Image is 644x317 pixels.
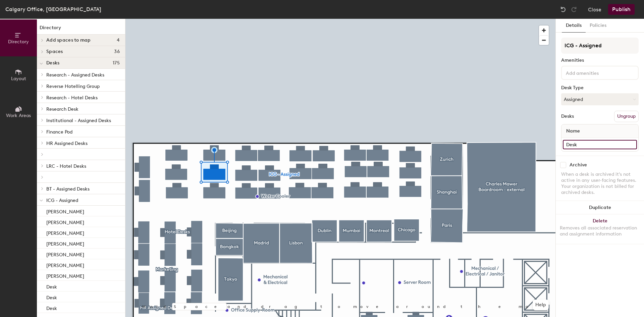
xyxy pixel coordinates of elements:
[46,304,57,311] p: Desk
[46,198,78,203] span: ICG - Assigned
[113,60,120,66] span: 175
[561,93,639,105] button: Assigned
[561,85,639,91] div: Desk Type
[571,6,577,13] img: Redo
[117,38,120,43] span: 4
[614,111,639,122] button: Ungroup
[46,250,84,258] p: [PERSON_NAME]
[560,6,567,13] img: Undo
[563,125,583,137] span: Name
[46,239,84,247] p: [PERSON_NAME]
[561,171,639,196] div: When a desk is archived it's not active in any user-facing features. Your organization is not bil...
[608,4,635,15] button: Publish
[46,72,104,78] span: Research - Assigned Desks
[46,141,88,146] span: HR Assigned Desks
[46,207,84,215] p: [PERSON_NAME]
[562,19,586,33] button: Details
[5,5,101,13] div: Calgary Office, [GEOGRAPHIC_DATA]
[46,261,84,268] p: [PERSON_NAME]
[565,68,625,76] input: Add amenities
[11,76,26,82] span: Layout
[560,225,640,237] div: Removes all associated reservation and assignment information
[6,113,31,118] span: Work Areas
[561,58,639,63] div: Amenities
[8,39,29,45] span: Directory
[570,162,587,168] div: Archive
[46,163,86,169] span: LRC - Hotel Desks
[46,282,57,290] p: Desk
[46,129,72,135] span: Finance Pod
[561,114,574,119] div: Desks
[46,49,63,54] span: Spaces
[588,4,601,15] button: Close
[586,19,610,33] button: Policies
[46,38,91,43] span: Add spaces to map
[563,140,637,149] input: Unnamed desk
[46,293,57,301] p: Desk
[556,214,644,244] button: DeleteRemoves all associated reservation and assignment information
[46,84,100,89] span: Reverse Hotelling Group
[533,300,549,310] button: Help
[46,228,84,236] p: [PERSON_NAME]
[37,24,125,35] h1: Directory
[46,271,84,279] p: [PERSON_NAME]
[556,201,644,214] button: Duplicate
[46,95,98,101] span: Research - Hotel Desks
[46,60,59,66] span: Desks
[46,118,111,123] span: Institutional - Assigned Desks
[46,186,90,192] span: BT - Assigned Desks
[46,106,78,112] span: Research Desk
[114,49,120,54] span: 36
[46,218,84,225] p: [PERSON_NAME]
